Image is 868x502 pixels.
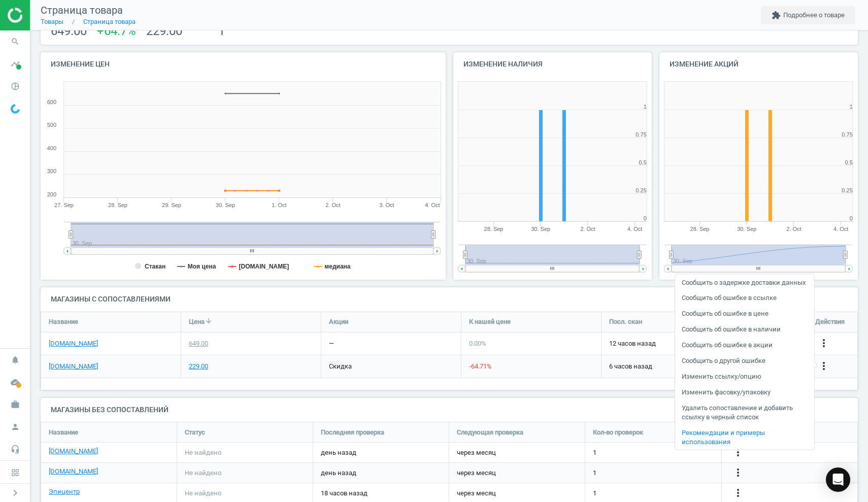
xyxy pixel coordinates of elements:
tspan: 4. Oct [833,226,848,232]
span: 18 часов назад [321,489,441,498]
span: Акции [329,317,348,326]
span: через месяц [457,468,496,478]
tspan: 4. Oct [627,226,642,232]
span: 1 [218,24,225,38]
i: more_vert [732,487,744,499]
span: 6 часов назад [609,362,733,371]
span: через месяц [457,489,496,498]
span: 1 [593,448,596,457]
span: Кол-во проверок [593,428,643,437]
i: more_vert [732,466,744,479]
tspan: 3. Oct [379,202,394,208]
span: Действия [815,317,845,326]
span: Статус [185,428,205,437]
i: more_vert [732,446,744,458]
tspan: 30. Sep [216,202,235,208]
span: Не найдено [185,448,221,457]
i: headset_mic [6,440,25,459]
i: arrow_downward [205,317,213,325]
span: Цена [189,317,205,326]
a: Рекомендации и примеры использования [675,425,814,450]
span: через месяц [457,448,496,457]
i: timeline [6,54,25,74]
a: Сообщить об ошибке в наличии [675,321,814,337]
a: Удалить сопоставление и добавить ссылку в черный список [675,400,814,425]
i: more_vert [818,360,830,372]
a: Сообщить об ошибке в ссылке [675,290,814,306]
button: more_vert [732,487,744,500]
text: 500 [47,122,56,128]
h4: Магазины без сопоставлений [41,398,858,422]
tspan: медиана [324,263,350,270]
button: extensionПодробнее о товаре [761,6,855,24]
span: К нашей цене [469,317,511,326]
span: Последняя проверка [321,428,384,437]
tspan: 2. Oct [325,202,340,208]
text: 1 [850,104,853,110]
span: день назад [321,468,441,478]
a: Сообщить о другой ошибке [675,353,814,369]
h4: Изменение наличия [453,52,652,76]
tspan: 28. Sep [484,226,503,232]
div: Open Intercom Messenger [826,467,850,492]
img: ajHJNr6hYgQAAAAASUVORK5CYII= [8,8,80,23]
button: more_vert [818,337,830,350]
a: [DOMAIN_NAME] [49,447,98,456]
span: 12 часов назад [609,339,733,348]
i: person [6,417,25,437]
text: 0 [850,215,853,221]
text: 0 [643,215,646,221]
div: — [329,339,334,348]
button: more_vert [732,446,744,459]
tspan: 27. Sep [54,202,74,208]
span: 1 [593,468,596,478]
span: +64.7 % [97,24,136,38]
tspan: [DOMAIN_NAME] [239,263,289,270]
span: Следующая проверка [457,428,523,437]
span: Посл. скан [609,317,642,326]
span: день назад [321,448,441,457]
h4: Магазины с сопоставлениями [41,287,858,311]
i: pie_chart_outlined [6,77,25,96]
a: [DOMAIN_NAME] [49,339,98,348]
tspan: 4. Oct [425,202,440,208]
tspan: Стакан [145,263,165,270]
button: more_vert [818,360,830,373]
text: 0.25 [842,187,852,193]
span: -64.71 % [469,362,492,370]
text: 1 [643,104,646,110]
tspan: 30. Sep [737,226,756,232]
span: 0.00 % [469,340,486,347]
text: 300 [47,168,56,174]
a: [DOMAIN_NAME] [49,467,98,476]
tspan: 29. Sep [162,202,181,208]
text: 600 [47,99,56,105]
text: 0.25 [636,187,646,193]
tspan: 28. Sep [690,226,709,232]
a: Страница товара [83,18,136,25]
i: cloud_done [6,373,25,392]
a: Сообщить о задержке доставки данных [675,275,814,290]
span: 649.00 [51,24,87,38]
a: Товары [41,18,63,25]
text: 0.75 [842,131,852,138]
div: 229.00 [189,362,208,371]
i: extension [772,11,781,20]
i: search [6,32,25,51]
tspan: 2. Oct [786,226,801,232]
span: Название [49,317,78,326]
a: Сообщить об ошибке в цене [675,306,814,321]
i: notifications [6,350,25,370]
button: more_vert [732,466,744,480]
a: Изменить фасовку/упаковку [675,384,814,400]
a: Эпицентр [49,487,80,496]
a: [DOMAIN_NAME] [49,362,98,371]
tspan: 30. Sep [531,226,550,232]
i: chevron_right [9,487,21,499]
a: Изменить ссылку/опцию [675,369,814,384]
i: more_vert [818,337,830,349]
h4: Изменение акций [659,52,858,76]
i: work [6,395,25,414]
span: Страница товара [41,4,123,16]
tspan: 1. Oct [272,202,286,208]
